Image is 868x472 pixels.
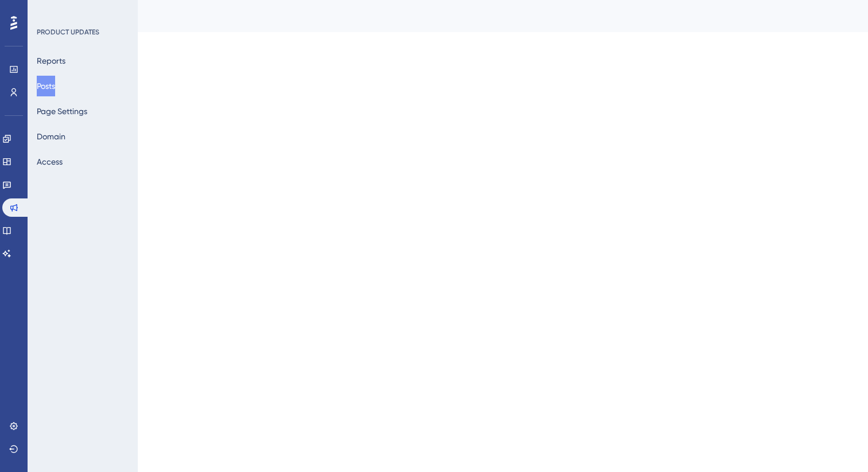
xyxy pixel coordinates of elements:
[37,50,65,71] button: Reports
[37,101,87,122] button: Page Settings
[37,28,99,37] div: PRODUCT UPDATES
[37,126,65,147] button: Domain
[37,76,55,96] button: Posts
[37,151,63,172] button: Access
